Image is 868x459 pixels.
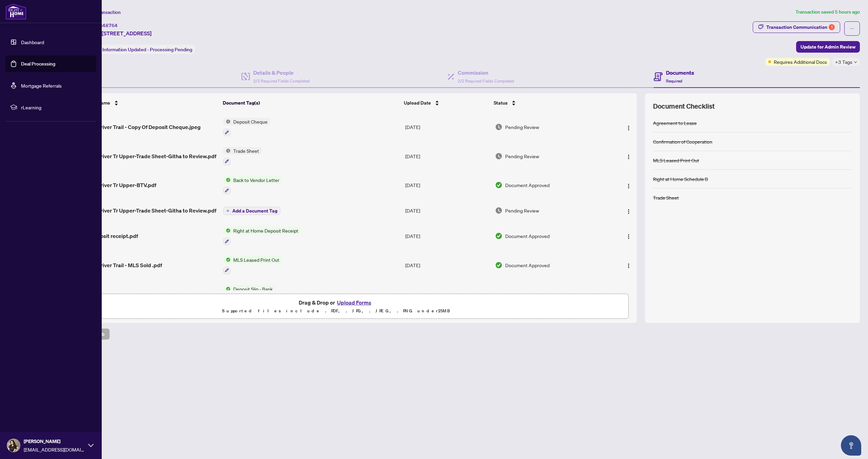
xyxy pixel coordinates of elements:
[223,207,280,215] button: Add a Document Tag
[495,261,502,269] img: Document Status
[801,41,855,52] span: Update for Admin Review
[223,118,231,125] img: Status Icon
[21,104,92,111] span: rLearning
[666,78,682,84] span: Required
[102,22,118,29] span: 48764
[223,227,231,234] img: Status Icon
[223,147,231,154] img: Status Icon
[223,176,231,184] img: Status Icon
[854,60,857,64] span: down
[402,112,492,142] td: [DATE]
[458,69,514,77] h4: Commission
[335,298,373,307] button: Upload Forms
[24,438,85,445] span: [PERSON_NAME]
[653,194,679,201] div: Trade Sheet
[623,289,634,299] button: Logo
[495,181,502,189] img: Document Status
[623,260,634,271] button: Logo
[75,93,220,112] th: (12) File Name
[220,93,401,112] th: Document Tag(s)
[253,78,310,84] span: 2/2 Required Fields Completed
[835,58,852,66] span: +3 Tags
[653,157,699,164] div: MLS Leased Print Out
[402,280,492,309] td: [DATE]
[223,206,280,215] button: Add a Document Tag
[78,232,138,240] span: RAH deposit receipt.pdf
[223,176,282,195] button: Status IconBack to Vendor Letter
[653,138,712,145] div: Confirmation of Cooperation
[299,298,373,307] span: Drag & Drop or
[253,69,310,77] h4: Details & People
[795,8,860,16] article: Transaction saved 5 hours ago
[626,263,631,269] img: Logo
[7,439,20,452] img: Profile Icon
[21,61,55,67] a: Deal Processing
[402,142,492,171] td: [DATE]
[623,205,634,216] button: Logo
[626,154,631,160] img: Logo
[24,446,85,453] span: [EMAIL_ADDRESS][DOMAIN_NAME]
[623,180,634,190] button: Logo
[766,22,835,33] div: Transaction Communication
[626,125,631,131] img: Logo
[5,3,26,20] img: logo
[78,123,201,131] span: 139 Highriver Trail - Copy Of Deposit Cheque.jpeg
[402,200,492,221] td: [DATE]
[505,232,550,240] span: Document Approved
[495,290,502,298] img: Document Status
[231,147,262,154] span: Trade Sheet
[653,119,697,127] div: Agreement to Lease
[84,29,152,37] span: Upper-[STREET_ADDRESS]
[666,69,694,77] h4: Documents
[458,78,514,84] span: 2/2 Required Fields Completed
[78,206,216,215] span: 139 Highriver Tr Upper-Trade Sheet-Githa to Review.pdf
[231,227,301,234] span: Right at Home Deposit Receipt
[841,435,861,456] button: Open asap
[626,209,631,214] img: Logo
[402,171,492,200] td: [DATE]
[231,176,282,184] span: Back to Vendor Letter
[223,285,231,293] img: Status Icon
[44,294,628,319] span: Drag & Drop orUpload FormsSupported files include .PDF, .JPG, .JPEG, .PNG under25MB
[402,221,492,251] td: [DATE]
[505,181,550,189] span: Document Approved
[223,256,231,263] img: Status Icon
[78,181,156,189] span: 139 Highriver Tr Upper-BTV.pdf
[401,93,491,112] th: Upload Date
[231,118,270,125] span: Deposit Cheque
[495,207,502,214] img: Document Status
[626,234,631,239] img: Logo
[223,256,282,274] button: Status IconMLS Leased Print Out
[495,232,502,240] img: Document Status
[623,231,634,241] button: Logo
[231,285,275,293] span: Deposit Slip - Bank
[223,227,301,245] button: Status IconRight at Home Deposit Receipt
[84,9,121,15] span: View Transaction
[505,123,539,131] span: Pending Review
[21,39,44,45] a: Dashboard
[653,102,715,111] span: Document Checklist
[623,151,634,162] button: Logo
[223,285,275,304] button: Status IconDeposit Slip - Bank
[78,261,162,269] span: 139 Highriver Trail - MLS Sold .pdf
[653,175,708,183] div: Right at Home Schedule B
[850,26,854,31] span: ellipsis
[494,99,508,107] span: Status
[623,122,634,132] button: Logo
[21,82,62,89] a: Mortgage Referrals
[753,21,840,33] button: Transaction Communication1
[495,123,502,131] img: Document Status
[829,24,835,30] div: 1
[402,251,492,280] td: [DATE]
[223,118,270,136] button: Status IconDeposit Cheque
[495,152,502,160] img: Document Status
[774,58,827,66] span: Requires Additional Docs
[226,209,230,213] span: plus
[102,47,192,53] span: Information Updated - Processing Pending
[48,307,624,315] p: Supported files include .PDF, .JPG, .JPEG, .PNG under 25 MB
[505,152,539,160] span: Pending Review
[84,45,195,54] div: Status:
[505,261,550,269] span: Document Approved
[505,207,539,214] span: Pending Review
[232,208,277,213] span: Add a Document Tag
